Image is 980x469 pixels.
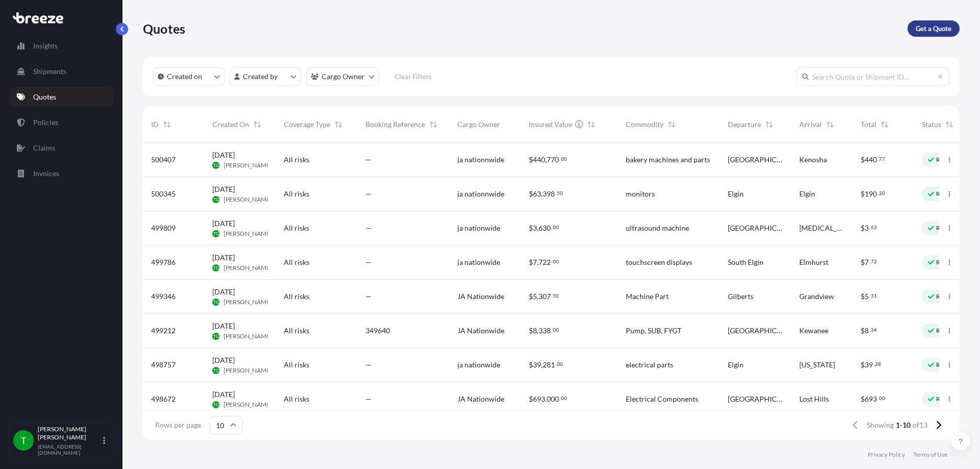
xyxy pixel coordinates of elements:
[533,225,537,232] span: 3
[529,225,533,232] span: $
[33,117,58,128] p: Policies
[869,294,870,298] span: .
[878,118,891,131] button: Sort
[33,168,59,179] p: Invoices
[626,394,698,404] span: Electrical Components
[877,191,878,195] span: .
[384,68,442,85] button: Clear Filters
[284,155,309,165] span: All risks
[728,257,764,267] span: South Elgin
[151,291,176,302] span: 499346
[224,332,272,340] span: [PERSON_NAME]
[936,395,953,403] p: Ready
[427,118,439,131] button: Sort
[284,257,309,267] span: All risks
[861,327,865,334] span: $
[626,326,681,336] span: Pump, SUB, FYGT
[799,291,834,302] span: Grandview
[213,160,219,170] span: TG
[545,156,547,163] span: ,
[555,191,556,195] span: .
[224,366,272,375] span: [PERSON_NAME]
[728,291,753,302] span: Gilberts
[365,223,372,233] span: —
[626,155,710,165] span: bakery machines and parts
[533,327,537,334] span: 8
[213,365,219,376] span: TG
[224,298,272,306] span: [PERSON_NAME]
[538,259,551,266] span: 722
[212,253,235,263] span: [DATE]
[365,155,372,165] span: —
[551,294,552,298] span: .
[799,119,822,130] span: Arrival
[33,92,56,102] p: Quotes
[728,155,783,165] span: [GEOGRAPHIC_DATA]
[867,420,894,430] span: Showing
[799,257,828,267] span: Elmhurst
[212,150,235,160] span: [DATE]
[553,328,559,332] span: 00
[871,260,877,263] span: 72
[543,361,555,368] span: 281
[38,443,101,456] p: [EMAIL_ADDRESS][DOMAIN_NAME]
[666,118,678,131] button: Sort
[529,259,533,266] span: $
[861,156,865,163] span: $
[936,190,953,198] p: Ready
[332,118,345,131] button: Sort
[557,362,563,366] span: 00
[728,360,744,370] span: Elgin
[224,230,272,238] span: [PERSON_NAME]
[799,326,828,336] span: Kewanee
[861,119,876,130] span: Total
[871,226,877,229] span: 63
[155,420,201,430] span: Rows per page
[799,223,844,233] span: [MEDICAL_DATA]
[213,194,219,205] span: TG
[561,157,567,161] span: 00
[529,361,533,368] span: $
[555,362,556,366] span: .
[728,394,783,404] span: [GEOGRAPHIC_DATA]
[559,397,560,400] span: .
[213,229,219,239] span: TG
[533,361,541,368] span: 39
[529,119,572,130] span: Insured Value
[868,451,905,459] p: Privacy Policy
[365,257,372,267] span: —
[224,195,272,204] span: [PERSON_NAME]
[538,225,551,232] span: 630
[936,361,953,369] p: Ready
[529,190,533,198] span: $
[728,119,761,130] span: Departure
[212,184,235,194] span: [DATE]
[151,119,159,130] span: ID
[533,259,537,266] span: 7
[538,327,551,334] span: 338
[869,260,870,263] span: .
[537,293,538,300] span: ,
[151,326,176,336] span: 499212
[728,223,783,233] span: [GEOGRAPHIC_DATA]
[230,67,301,86] button: createdBy Filter options
[33,41,58,51] p: Insights
[559,157,560,161] span: .
[224,161,272,169] span: [PERSON_NAME]
[865,225,869,232] span: 3
[529,293,533,300] span: $
[553,294,559,298] span: 50
[908,20,960,37] a: Get a Quote
[529,327,533,334] span: $
[21,435,27,446] span: T
[861,190,865,198] span: $
[869,328,870,332] span: .
[936,258,953,266] p: Ready
[553,260,559,263] span: 00
[626,257,692,267] span: touchscreen displays
[799,189,815,199] span: Elgin
[33,66,66,77] p: Shipments
[365,360,372,370] span: —
[284,326,309,336] span: All risks
[9,138,114,158] a: Claims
